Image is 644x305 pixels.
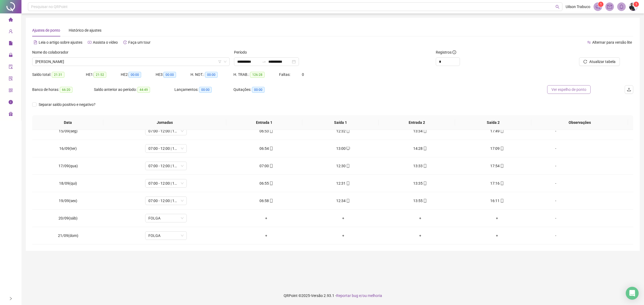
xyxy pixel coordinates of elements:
span: mobile [500,199,504,203]
span: 07:00 - 12:00 | 13:00 - 16:00 [148,197,184,205]
span: Versão [311,293,323,298]
span: 00:00 [252,87,265,93]
div: - [540,180,572,186]
span: Assista o vídeo [93,40,118,44]
span: right [9,297,13,300]
span: mobile [346,181,350,185]
div: + [463,233,531,239]
span: Separar saldo positivo e negativo? [36,102,98,107]
span: mobile [269,147,273,150]
span: 66:20 [60,87,72,93]
span: FILIPE BARBOSA BRITO [35,58,226,66]
div: - [540,233,572,239]
span: 18/09(qui) [59,181,77,185]
span: search [555,5,559,9]
span: mobile [423,181,427,185]
span: 44:49 [137,87,150,93]
div: Open Intercom Messenger [626,287,639,300]
span: mobile [269,164,273,168]
span: info-circle [9,98,13,108]
span: swap [587,40,591,44]
span: mail [607,4,612,9]
div: Banco de horas: [32,87,94,93]
span: 07:00 - 12:00 | 13:00 - 17:00 [148,127,184,135]
div: + [232,215,301,221]
span: audit [9,62,13,73]
div: 06:58 [232,198,301,204]
div: HE 3: [156,72,191,78]
span: upload [627,87,631,92]
div: 17:54 [463,163,531,169]
div: 06:54 [232,146,301,151]
span: mobile [423,164,427,168]
span: FOLGA [148,232,184,240]
span: 126:28 [250,72,265,78]
button: Ver espelho de ponto [547,85,591,94]
div: 13:55 [386,198,454,204]
div: 12:31 [309,180,378,186]
th: Saída 1 [302,115,379,130]
div: + [386,215,454,221]
span: bell [619,4,624,9]
div: 06:53 [232,128,301,134]
label: Nome do colaborador [32,49,72,55]
span: Faça um tour [128,40,151,44]
div: H. NOT.: [191,72,233,78]
span: Uilson Trabuco [566,4,590,10]
div: - [540,163,572,169]
span: 21/09(dom) [58,233,78,238]
span: down [224,60,227,63]
div: - [540,128,572,134]
img: 38507 [629,3,637,11]
footer: QRPoint © 2025 - 2.93.1 - [21,286,644,305]
span: filter [218,60,221,63]
sup: Atualize o seu contato no menu Meus Dados [634,2,639,7]
span: mobile [346,129,350,133]
div: + [309,215,378,221]
div: 17:16 [463,180,531,186]
div: 06:55 [232,180,301,186]
div: 07:00 [232,163,301,169]
div: 12:30 [309,163,378,169]
span: 15/09(seg) [59,129,78,133]
span: Reportar bug e/ou melhoria [336,293,382,298]
div: Lançamentos: [174,87,233,93]
span: solution [9,74,13,85]
span: Atualizar tabela [589,59,616,65]
th: Entrada 2 [379,115,455,130]
span: notification [595,4,600,9]
span: mobile [500,164,504,168]
span: gift [9,109,13,120]
span: Leia o artigo sobre ajustes [39,40,82,44]
span: mobile [346,164,350,168]
span: Histórico de ajustes [69,28,101,32]
div: Quitações: [233,87,287,93]
span: 07:00 - 12:00 | 13:00 - 17:00 [148,162,184,170]
span: 0 [302,72,304,77]
span: Faltas: [279,72,291,77]
span: file-text [34,40,37,44]
span: mobile [500,181,504,185]
th: Observações [531,115,628,130]
span: 00:00 [163,72,176,78]
div: + [386,233,454,239]
span: 00:00 [205,72,218,78]
div: 16:11 [463,198,531,204]
span: 00:00 [129,72,141,78]
span: Observações [536,120,624,125]
span: 17/09(qua) [58,164,78,168]
span: 21:52 [94,72,106,78]
div: 14:28 [386,146,454,151]
span: home [9,15,13,26]
span: 07:00 - 12:00 | 13:00 - 17:00 [148,144,184,152]
div: - [540,146,572,151]
span: to [262,59,266,64]
span: FOLGA [148,214,184,222]
span: Alternar para versão lite [592,40,632,44]
span: file [9,39,13,49]
button: Atualizar tabela [579,57,620,66]
div: 17:49 [463,128,531,134]
span: 07:00 - 12:00 | 13:00 - 17:00 [148,179,184,187]
div: + [463,215,531,221]
span: youtube [88,40,92,44]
